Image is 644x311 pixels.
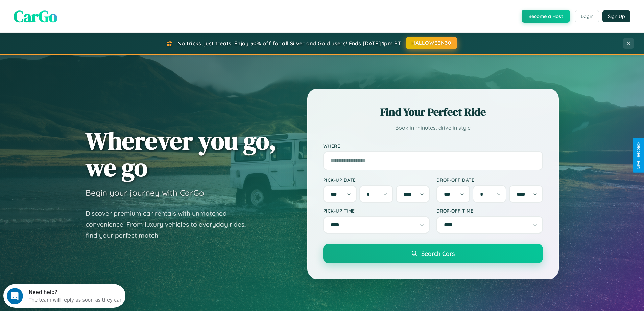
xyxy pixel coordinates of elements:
[406,37,457,49] button: HALLOWEEN30
[421,250,455,257] span: Search Cars
[323,105,543,119] h2: Find Your Perfect Ride
[436,208,543,214] label: Drop-off Time
[323,177,430,183] label: Pick-up Date
[3,3,126,21] div: Open Intercom Messenger
[25,11,119,18] div: The team will reply as soon as they can
[86,127,276,181] h1: Wherever you go, we go
[86,187,204,198] h3: Begin your journey with CarGo
[7,288,23,304] iframe: Intercom live chat
[323,123,543,133] p: Book in minutes, drive in style
[436,177,543,183] label: Drop-off Date
[323,143,543,149] label: Where
[602,10,630,22] button: Sign Up
[14,5,57,27] span: CarGo
[86,208,255,241] p: Discover premium car rentals with unmatched convenience. From luxury vehicles to everyday rides, ...
[575,10,599,22] button: Login
[3,284,125,308] iframe: Intercom live chat discovery launcher
[323,208,430,214] label: Pick-up Time
[522,10,570,23] button: Become a Host
[177,40,402,47] span: No tricks, just treats! Enjoy 30% off for all Silver and Gold users! Ends [DATE] 1pm PT.
[636,142,641,169] div: Give Feedback
[25,6,119,11] div: Need help?
[323,244,543,263] button: Search Cars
